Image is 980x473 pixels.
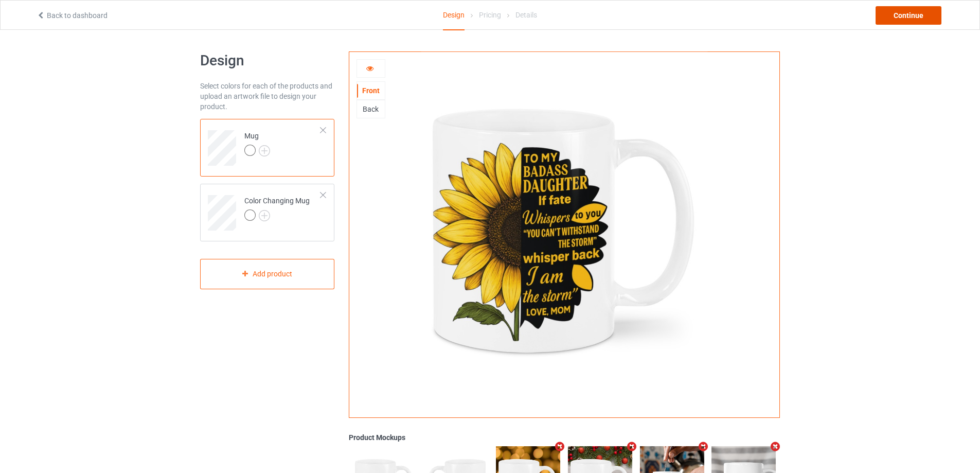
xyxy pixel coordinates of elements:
[357,104,385,114] div: Back
[200,51,334,70] h1: Design
[479,1,501,29] div: Pricing
[200,119,334,177] div: Mug
[697,441,710,452] i: Remove mockup
[244,131,270,155] div: Mug
[200,81,334,112] div: Select colors for each of the products and upload an artwork file to design your product.
[259,210,270,221] img: svg+xml;base64,PD94bWwgdmVyc2lvbj0iMS4wIiBlbmNvZGluZz0iVVRGLTgiPz4KPHN2ZyB3aWR0aD0iMjJweCIgaGVpZ2...
[625,441,638,452] i: Remove mockup
[515,1,537,29] div: Details
[554,441,566,452] i: Remove mockup
[200,184,334,241] div: Color Changing Mug
[244,196,310,220] div: Color Changing Mug
[876,6,941,25] div: Continue
[443,1,465,30] div: Design
[769,441,782,452] i: Remove mockup
[259,145,270,156] img: svg+xml;base64,PD94bWwgdmVyc2lvbj0iMS4wIiBlbmNvZGluZz0iVVRGLTgiPz4KPHN2ZyB3aWR0aD0iMjJweCIgaGVpZ2...
[349,432,780,443] div: Product Mockups
[200,259,334,289] div: Add product
[37,11,108,20] a: Back to dashboard
[357,85,385,96] div: Front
